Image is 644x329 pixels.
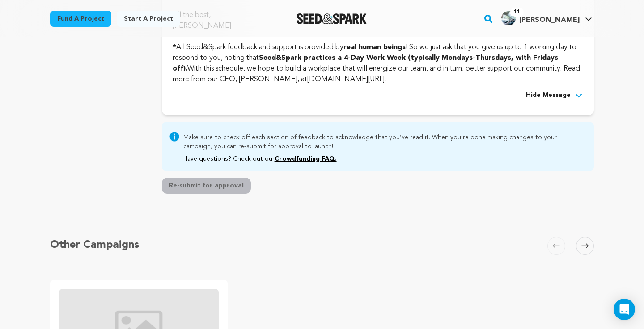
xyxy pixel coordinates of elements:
[173,54,558,72] strong: Mondays-Thursdays, with Fridays off).
[501,11,580,25] div: Jackson S.'s Profile
[50,11,111,27] a: Fund a project
[183,154,587,163] p: Have questions? Check out our
[501,11,516,25] img: a19033a78017868c.jpg
[50,237,139,253] h5: Other Campaigns
[259,54,440,62] strong: Seed&Spark practices a 4-Day Work Week (typically
[117,11,180,27] a: Start a project
[510,8,524,17] span: 11
[614,299,635,320] div: Open Intercom Messenger
[519,17,580,24] span: [PERSON_NAME]
[526,90,571,101] span: Hide Message
[500,9,594,25] a: Jackson S.'s Profile
[297,13,367,24] img: Seed&Spark Logo Dark Mode
[526,90,583,101] button: Hide Message
[275,156,337,162] a: Crowdfunding FAQ.
[183,131,587,151] p: Make sure to check off each section of feedback to acknowledge that you’ve read it. When you’re d...
[307,76,385,83] a: [DOMAIN_NAME][URL]
[162,178,251,194] button: Re-submit for approval
[297,13,367,24] a: Seed&Spark Homepage
[500,9,594,28] span: Jackson S.'s Profile
[343,44,406,51] strong: real human beings
[173,31,583,85] p: All Seed&Spark feedback and support is provided by ! So we just ask that you give us up to 1 work...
